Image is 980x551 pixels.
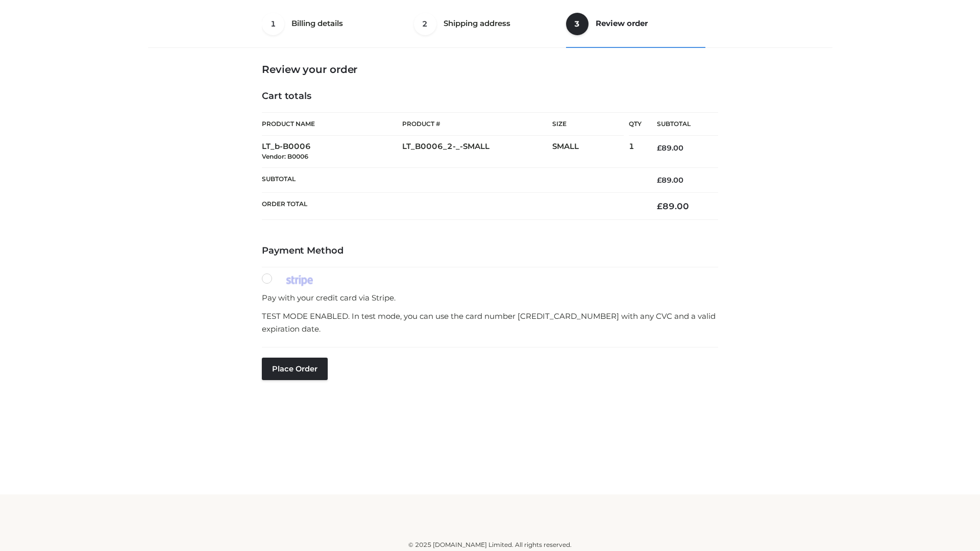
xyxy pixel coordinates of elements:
[262,358,328,380] button: Place order
[262,193,642,220] th: Order Total
[629,136,642,168] td: 1
[262,136,402,168] td: LT_b-B0006
[262,245,718,257] h4: Payment Method
[657,176,661,185] span: £
[262,291,718,305] p: Pay with your credit card via Stripe.
[642,113,718,136] th: Subtotal
[657,143,683,153] bdi: 89.00
[402,112,552,136] th: Product #
[262,91,718,102] h4: Cart totals
[629,112,642,136] th: Qty
[657,176,683,185] bdi: 89.00
[262,310,718,336] p: TEST MODE ENABLED. In test mode, you can use the card number [CREDIT_CARD_NUMBER] with any CVC an...
[657,201,689,211] bdi: 89.00
[262,63,718,76] h3: Review your order
[262,112,402,136] th: Product Name
[262,153,308,160] small: Vendor: B0006
[552,136,629,168] td: SMALL
[402,136,552,168] td: LT_B0006_2-_-SMALL
[657,143,661,153] span: £
[262,167,642,192] th: Subtotal
[552,113,624,136] th: Size
[152,540,828,550] div: © 2025 [DOMAIN_NAME] Limited. All rights reserved.
[657,201,663,211] span: £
